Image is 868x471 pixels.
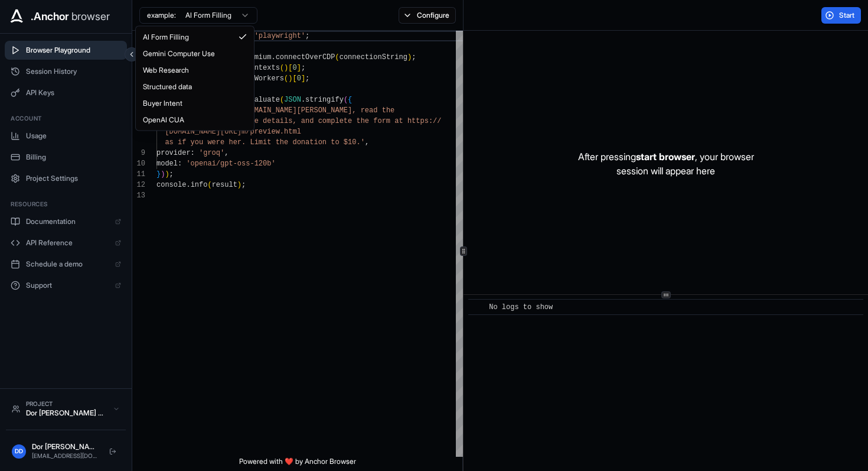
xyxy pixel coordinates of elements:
[143,82,192,92] span: Structured data
[143,33,189,42] span: AI Form Filling
[143,99,182,108] span: Buyer Intent
[143,115,184,125] span: OpenAI CUA
[143,66,189,75] span: Web Research
[143,49,215,59] span: Gemini Computer Use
